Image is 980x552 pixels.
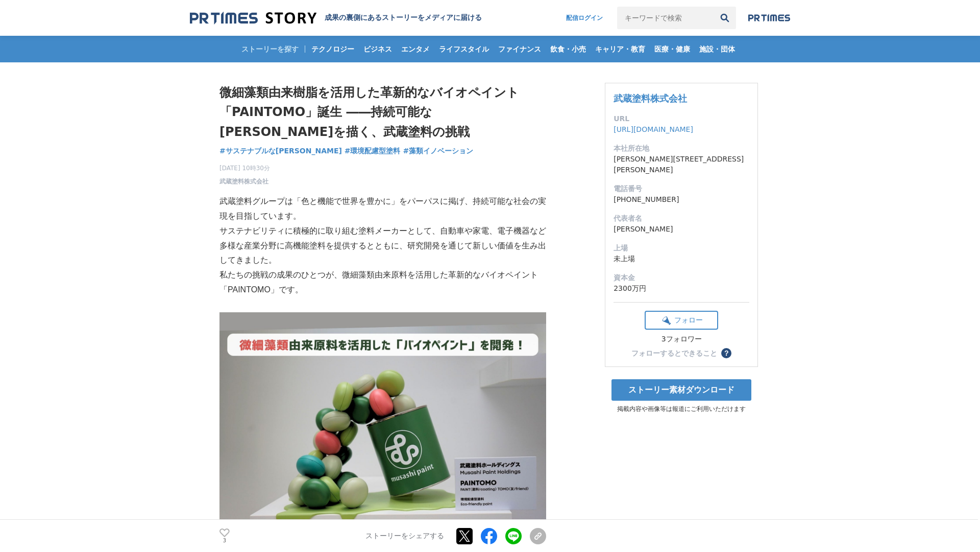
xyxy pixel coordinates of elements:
a: #サステナブルな[PERSON_NAME] [219,146,342,156]
a: #藻類イノベーション [403,146,473,156]
span: キャリア・教育 [591,44,649,54]
dt: 電話番号 [614,183,749,194]
a: 医療・健康 [650,36,694,62]
dt: 代表者名 [614,213,749,224]
a: 施設・団体 [695,36,739,62]
a: エンタメ [397,36,434,62]
span: ？ [723,350,730,357]
span: 施設・団体 [695,44,739,54]
a: [URL][DOMAIN_NAME] [614,125,693,133]
input: キーワードで検索 [617,7,714,29]
dd: [PERSON_NAME] [614,224,749,235]
span: エンタメ [397,44,434,54]
a: 成果の裏側にあるストーリーをメディアに届ける 成果の裏側にあるストーリーをメディアに届ける [190,11,482,25]
a: ストーリー素材ダウンロード [611,379,751,401]
dt: URL [614,113,749,124]
span: 飲食・小売 [546,44,590,54]
div: 3フォロワー [645,335,718,344]
dd: [PERSON_NAME][STREET_ADDRESS][PERSON_NAME] [614,154,749,175]
a: ビジネス [359,36,396,62]
span: ファイナンス [494,44,545,54]
dd: 2300万円 [614,283,749,294]
a: #環境配慮型塗料 [345,146,401,156]
img: 成果の裏側にあるストーリーをメディアに届ける [190,11,316,25]
div: フォローするとできること [631,350,717,357]
span: [DATE] 10時30分 [219,164,270,173]
dt: 資本金 [614,272,749,283]
h1: 微細藻類由来樹脂を活用した革新的なバイオペイント「PAINTOMO」誕生 ――持続可能な[PERSON_NAME]を描く、武蔵塗料の挑戦 [219,83,546,142]
dd: 未上場 [614,254,749,264]
img: prtimes [748,14,790,22]
span: #サステナブルな[PERSON_NAME] [219,146,342,155]
a: 武蔵塗料株式会社 [614,93,687,104]
button: フォロー [645,311,718,330]
p: 掲載内容や画像等は報道にご利用いただけます [605,405,758,413]
span: #藻類イノベーション [403,146,473,155]
a: 配信ログイン [556,7,613,29]
dt: 本社所在地 [614,143,749,154]
span: 医療・健康 [650,44,694,54]
p: 私たちの挑戦の成果のひとつが、微細藻類由来原料を活用した革新的なバイオペイント「PAINTOMO」です。 [219,268,546,297]
a: テクノロジー [307,36,358,62]
h2: 成果の裏側にあるストーリーをメディアに届ける [325,13,482,22]
span: ビジネス [359,44,396,54]
dt: 上場 [614,243,749,254]
span: #環境配慮型塗料 [345,146,401,155]
button: 検索 [714,7,736,29]
a: ファイナンス [494,36,545,62]
a: キャリア・教育 [591,36,649,62]
p: ストーリーをシェアする [365,532,444,541]
a: 飲食・小売 [546,36,590,62]
button: ？ [721,348,731,358]
p: 武蔵塗料グループは「色と機能で世界を豊かに」をパーパスに掲げ、持続可能な社会の実現を目指しています。 [219,194,546,224]
img: thumbnail_b7f7ef30-83c5-11f0-b6d8-d129f6f27462.jpg [219,312,546,531]
p: サステナビリティに積極的に取り組む塗料メーカーとして、自動車や家電、電子機器など多様な産業分野に高機能塗料を提供するとともに、研究開発を通じて新しい価値を生み出してきました。 [219,224,546,268]
dd: [PHONE_NUMBER] [614,194,749,205]
span: ライフスタイル [435,44,493,54]
p: 3 [219,538,230,543]
a: 武蔵塗料株式会社 [219,177,268,186]
span: テクノロジー [307,44,358,54]
a: ライフスタイル [435,36,493,62]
